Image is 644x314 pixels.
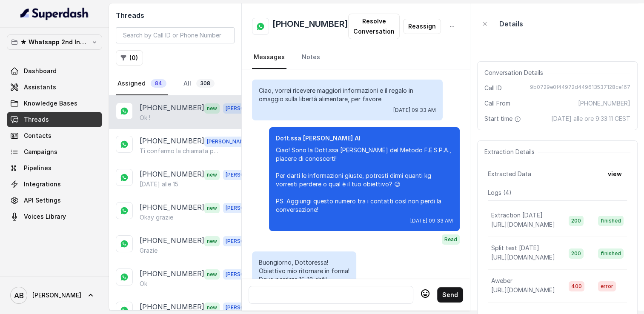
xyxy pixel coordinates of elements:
[484,148,538,156] span: Extraction Details
[223,103,271,114] span: [PERSON_NAME]
[204,269,220,280] span: new
[530,84,630,92] span: 9b0729e0f44972d449613537128ce167
[7,34,102,50] button: ★ Whatsapp 2nd Inbound BM5
[196,79,215,88] span: 308
[499,19,523,29] p: Details
[491,277,512,285] p: Aweber
[259,86,436,103] p: Ciao, vorrei ricevere maggiori informazioni e il regalo in omaggio sulla libertà alimentare, per ...
[140,202,204,213] p: [PHONE_NUMBER]
[140,280,147,288] p: Ok
[223,303,271,313] span: [PERSON_NAME]
[252,46,286,69] a: Messages
[7,80,102,95] a: Assistants
[24,83,56,91] span: Assistants
[140,147,221,155] p: Ti confermo la chiamata per [DATE], [DATE], alle 12:20 è [DATE] cara ..
[116,27,235,43] input: Search by Call ID or Phone Number
[551,114,630,123] span: [DATE] alle ore 9:33:11 CEST
[24,212,66,221] span: Voices Library
[598,281,616,291] span: error
[603,166,627,182] button: view
[276,146,453,214] p: Ciao! Sono la Dott.ssa [PERSON_NAME] del Metodo F.E.S.P.A., piacere di conoscerti! Per darti le i...
[578,99,630,108] span: [PHONE_NUMBER]
[488,188,627,197] p: Logs ( 4 )
[223,236,271,246] span: [PERSON_NAME]
[569,281,584,291] span: 400
[484,114,523,123] span: Start time
[24,115,49,124] span: Threads
[140,268,204,280] p: [PHONE_NUMBER]
[488,170,531,178] span: Extracted Data
[223,269,271,280] span: [PERSON_NAME]
[204,137,252,147] span: [PERSON_NAME]
[24,67,57,75] span: Dashboard
[7,144,102,160] a: Campaigns
[24,148,57,156] span: Campaigns
[32,291,81,300] span: [PERSON_NAME]
[403,19,441,34] button: Reassign
[7,160,102,176] a: Pipelines
[24,99,77,108] span: Knowledge Bases
[393,107,436,114] span: [DATE] 09:33 AM
[7,283,102,307] a: [PERSON_NAME]
[140,180,178,188] p: [DATE] alle 15
[140,169,204,180] p: [PHONE_NUMBER]
[598,216,624,226] span: finished
[7,128,102,143] a: Contacts
[7,193,102,208] a: API Settings
[259,258,349,284] p: Buongiorno, Dottoressa! Obiettivo mio ritornare in forma! Devo perdere 15-18 chili!
[116,72,168,95] a: Assigned84
[569,216,584,226] span: 200
[24,164,52,172] span: Pipelines
[24,196,61,205] span: API Settings
[7,63,102,79] a: Dashboard
[140,103,204,114] p: [PHONE_NUMBER]
[7,209,102,224] a: Voices Library
[410,217,453,224] span: [DATE] 09:33 AM
[491,244,539,252] p: Split test [DATE]
[116,10,235,20] h2: Threads
[182,72,216,95] a: All308
[491,254,555,261] span: [URL][DOMAIN_NAME]
[116,72,235,95] nav: Tabs
[7,112,102,127] a: Threads
[140,235,204,246] p: [PHONE_NUMBER]
[348,14,400,39] button: Resolve Conversation
[140,213,173,222] p: Okay grazie
[20,7,89,20] img: light.svg
[437,287,463,303] button: Send
[140,114,150,122] p: Ok !
[140,302,204,313] p: [PHONE_NUMBER]
[24,131,52,140] span: Contacts
[569,248,584,259] span: 200
[300,46,322,69] a: Notes
[272,18,348,35] h2: [PHONE_NUMBER]
[252,46,460,69] nav: Tabs
[204,103,220,114] span: new
[140,246,157,255] p: Grazie
[7,177,102,192] a: Integrations
[204,236,220,246] span: new
[491,211,543,220] p: Extraction [DATE]
[204,170,220,180] span: new
[204,203,220,213] span: new
[204,303,220,313] span: new
[7,96,102,111] a: Knowledge Bases
[116,50,143,66] button: (0)
[491,286,555,294] span: [URL][DOMAIN_NAME]
[20,37,89,47] p: ★ Whatsapp 2nd Inbound BM5
[223,170,271,180] span: [PERSON_NAME]
[484,99,510,108] span: Call From
[24,180,61,188] span: Integrations
[223,203,271,213] span: [PERSON_NAME]
[276,134,453,143] p: Dott.ssa [PERSON_NAME] AI
[14,291,24,300] text: AB
[442,234,460,245] span: Read
[598,248,624,259] span: finished
[484,84,502,92] span: Call ID
[151,79,166,88] span: 84
[484,69,547,77] span: Conversation Details
[140,136,204,147] p: [PHONE_NUMBER]
[491,221,555,228] span: [URL][DOMAIN_NAME]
